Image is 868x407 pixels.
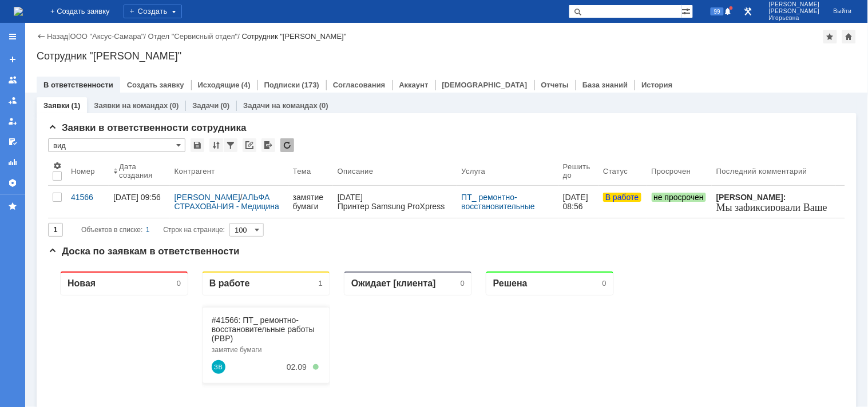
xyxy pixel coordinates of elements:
div: (0) [169,101,179,110]
a: Перейти в интерфейс администратора [742,5,755,18]
div: замятие бумаги [164,84,272,92]
a: замятие бумаги [288,186,333,218]
span: [PERSON_NAME] [769,1,820,8]
a: Создать заявку [3,50,22,69]
a: 41566 [66,186,109,218]
div: 0 [129,17,133,26]
a: ПТ_ ремонтно-восстановительные работы (РВР) [462,193,537,220]
a: Настройки [3,174,22,192]
a: Аккаунт [399,81,429,89]
th: Контрагент [170,157,288,186]
div: Сортировка... [209,138,223,152]
a: АЛЬФА СТРАХОВАНИЯ - Медицина АльфаСтрахования [175,193,282,220]
div: Обновлять список [280,138,294,152]
a: Подписки [264,81,300,89]
div: Сотрудник "[PERSON_NAME]" [242,32,347,41]
div: Добавить в избранное [823,30,837,43]
a: Заявки [43,101,69,110]
div: Ожидает [клиента] [303,16,388,27]
a: Исходящие [198,81,240,89]
a: Создать заявку [127,81,184,89]
a: [PERSON_NAME] [175,193,240,202]
a: Задачи [192,101,219,110]
div: Дата создания [119,162,156,179]
a: Загороднев Владимир Александрович [164,98,177,112]
div: Решить до [563,162,594,179]
div: / [175,193,284,211]
a: База знаний [582,81,628,89]
a: [DATE] 08:56 [558,186,599,218]
div: Описание [338,167,374,175]
a: Задачи на командах [243,101,318,110]
th: Услуга [457,157,559,186]
a: Заявки в моей ответственности [3,91,22,110]
span: Игорьевна [769,15,820,22]
div: Создать [124,5,182,18]
th: Дата создания [109,157,170,186]
div: замятие бумаги [293,193,328,211]
a: Заявки на командах [3,71,22,89]
div: Фильтрация... [224,138,237,152]
a: ООО "Аксус-Самара" [70,32,144,41]
div: Сохранить вид [191,138,204,152]
div: Новая [19,16,47,27]
div: Скопировать ссылку на список [243,138,256,152]
div: 1 [146,223,150,237]
div: #41566: ПТ_ ремонтно-восстановительные работы (РВР) [164,54,272,81]
th: Статус [599,157,647,186]
div: [DATE] 09:56 [113,193,161,202]
div: Экспорт списка [261,138,275,152]
div: Просрочен [652,167,691,175]
div: 5. Менее 100% [265,102,271,108]
a: Отдел "Сервисный отдел" [148,32,238,41]
span: Заявки в ответственности сотрудника [48,122,247,133]
a: В работе [599,186,647,218]
a: В ответственности [43,81,113,89]
div: Сотрудник "[PERSON_NAME]" [37,50,857,62]
a: #41566: ПТ_ ремонтно-восстановительные работы (РВР) [164,54,267,81]
div: (4) [241,81,251,89]
div: Контрагент [175,167,215,175]
div: Статус [603,167,628,175]
div: Сделать домашней страницей [842,30,856,43]
div: (0) [220,101,229,110]
div: (1) [71,101,80,110]
div: (173) [302,81,319,89]
a: Мои заявки [3,112,22,130]
th: Тема [288,157,333,186]
a: не просрочен [647,186,712,218]
img: logo [14,7,23,16]
a: Мои согласования [3,133,22,151]
span: не просрочен [652,193,707,202]
div: / [70,32,148,41]
div: Услуга [462,167,486,175]
span: Доска по заявкам в ответственности [48,246,240,257]
a: Отчеты [3,153,22,171]
div: 1 [271,17,275,26]
div: | [68,31,70,40]
div: Номер [71,167,95,175]
div: 0 [413,17,417,26]
span: В работе [603,193,641,202]
span: Настройки [53,161,62,170]
a: Назад [47,32,68,41]
span: [DATE] 08:56 [563,193,590,211]
div: 02.09.2025 [239,101,259,110]
a: Согласования [333,81,386,89]
div: / [148,32,242,41]
span: Объектов в списке: [81,226,142,234]
div: Тема [293,167,311,175]
a: [DATE] 09:56 [109,186,170,218]
div: 41566 [71,193,104,202]
i: Строк на странице: [81,223,225,237]
div: Решена [445,16,479,27]
a: Заявки на командах [94,101,168,110]
div: Последний комментарий [716,167,807,175]
a: Перейти на домашнюю страницу [14,7,23,16]
th: Номер [66,157,109,186]
div: 0 [554,17,558,26]
span: [PERSON_NAME] [769,8,820,15]
span: Расширенный поиск [681,5,693,16]
a: История [641,81,672,89]
a: [DEMOGRAPHIC_DATA] [442,81,528,89]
